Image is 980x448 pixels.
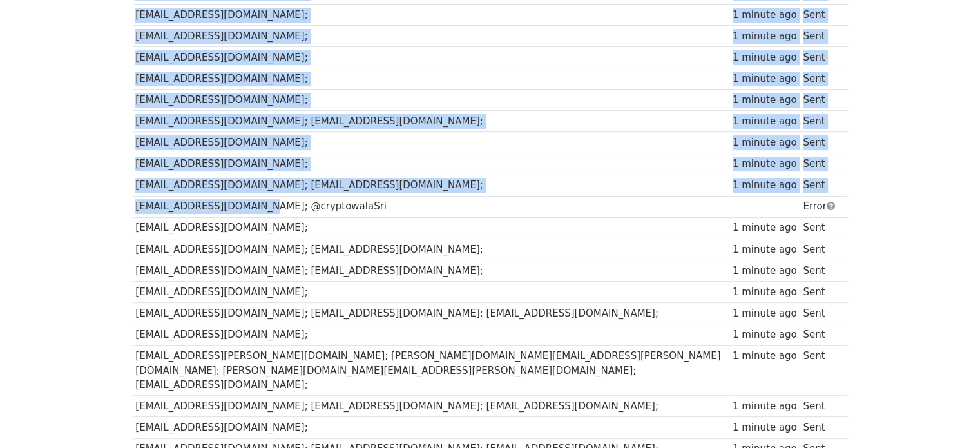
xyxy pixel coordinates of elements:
[733,349,797,364] div: 1 minute ago
[133,303,729,324] td: [EMAIL_ADDRESS][DOMAIN_NAME]; [EMAIL_ADDRESS][DOMAIN_NAME]; [EMAIL_ADDRESS][DOMAIN_NAME];
[800,68,841,90] td: Sent
[800,25,841,46] td: Sent
[733,220,797,235] div: 1 minute ago
[733,93,797,108] div: 1 minute ago
[800,396,841,417] td: Sent
[133,46,729,68] td: [EMAIL_ADDRESS][DOMAIN_NAME];
[733,114,797,129] div: 1 minute ago
[800,217,841,239] td: Sent
[800,132,841,153] td: Sent
[733,157,797,171] div: 1 minute ago
[133,396,729,417] td: [EMAIL_ADDRESS][DOMAIN_NAME]; [EMAIL_ADDRESS][DOMAIN_NAME]; [EMAIL_ADDRESS][DOMAIN_NAME];
[133,346,729,396] td: [EMAIL_ADDRESS][PERSON_NAME][DOMAIN_NAME]; [PERSON_NAME][DOMAIN_NAME][EMAIL_ADDRESS][PERSON_NAME]...
[733,242,797,257] div: 1 minute ago
[800,46,841,68] td: Sent
[133,281,729,302] td: [EMAIL_ADDRESS][DOMAIN_NAME];
[800,303,841,324] td: Sent
[800,239,841,260] td: Sent
[733,50,797,65] div: 1 minute ago
[800,324,841,346] td: Sent
[800,90,841,111] td: Sent
[733,285,797,300] div: 1 minute ago
[800,281,841,302] td: Sent
[800,196,841,217] td: Error
[133,111,729,132] td: [EMAIL_ADDRESS][DOMAIN_NAME]; [EMAIL_ADDRESS][DOMAIN_NAME];
[733,264,797,278] div: 1 minute ago
[133,324,729,346] td: [EMAIL_ADDRESS][DOMAIN_NAME];
[800,417,841,438] td: Sent
[133,417,729,438] td: [EMAIL_ADDRESS][DOMAIN_NAME];
[133,25,729,46] td: [EMAIL_ADDRESS][DOMAIN_NAME];
[733,399,797,414] div: 1 minute ago
[800,346,841,396] td: Sent
[800,175,841,196] td: Sent
[133,132,729,153] td: [EMAIL_ADDRESS][DOMAIN_NAME];
[133,68,729,90] td: [EMAIL_ADDRESS][DOMAIN_NAME];
[733,327,797,342] div: 1 minute ago
[133,260,729,281] td: [EMAIL_ADDRESS][DOMAIN_NAME]; [EMAIL_ADDRESS][DOMAIN_NAME];
[733,29,797,44] div: 1 minute ago
[800,4,841,25] td: Sent
[733,178,797,193] div: 1 minute ago
[133,90,729,111] td: [EMAIL_ADDRESS][DOMAIN_NAME];
[800,260,841,281] td: Sent
[133,217,729,239] td: [EMAIL_ADDRESS][DOMAIN_NAME];
[133,239,729,260] td: [EMAIL_ADDRESS][DOMAIN_NAME]; [EMAIL_ADDRESS][DOMAIN_NAME];
[733,306,797,321] div: 1 minute ago
[133,175,729,196] td: [EMAIL_ADDRESS][DOMAIN_NAME]; [EMAIL_ADDRESS][DOMAIN_NAME];
[733,72,797,86] div: 1 minute ago
[733,135,797,150] div: 1 minute ago
[733,8,797,23] div: 1 minute ago
[800,153,841,175] td: Sent
[733,420,797,435] div: 1 minute ago
[133,196,729,217] td: [EMAIL_ADDRESS][DOMAIN_NAME]; @cryptowalaSri
[916,386,980,448] iframe: Chat Widget
[133,153,729,175] td: [EMAIL_ADDRESS][DOMAIN_NAME];
[800,111,841,132] td: Sent
[133,4,729,25] td: [EMAIL_ADDRESS][DOMAIN_NAME];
